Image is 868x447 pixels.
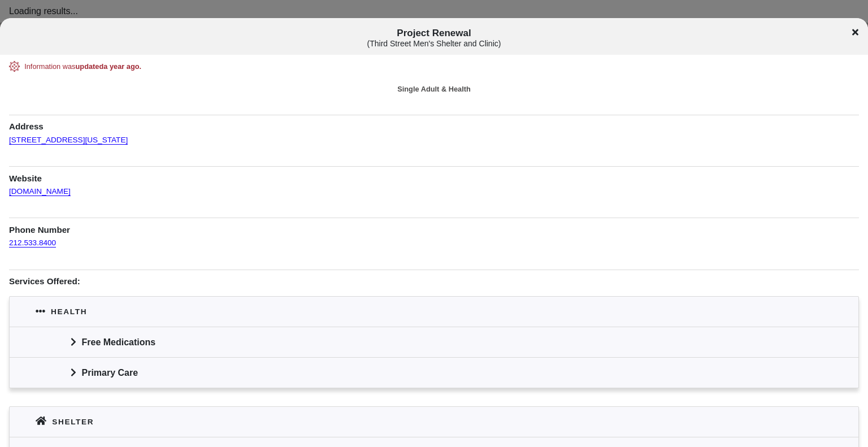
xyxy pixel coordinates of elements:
div: Single Adult & Health [9,84,859,94]
a: [DOMAIN_NAME] [9,178,71,196]
div: Primary Care [10,357,858,388]
div: Health [51,306,87,318]
span: Project Renewal [74,28,795,49]
a: 212.533.8400 [9,229,56,248]
h1: Website [9,166,859,184]
h1: Services Offered: [9,270,859,288]
div: ( Third Street Men's Shelter and Clinic ) [74,39,795,49]
span: updated a year ago . [76,62,142,71]
h1: Phone Number [9,218,859,236]
h1: Address [9,115,859,133]
a: [STREET_ADDRESS][US_STATE] [9,127,128,145]
div: Free Medications [10,327,858,357]
div: Shelter [52,416,94,428]
div: Information was [24,61,844,72]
